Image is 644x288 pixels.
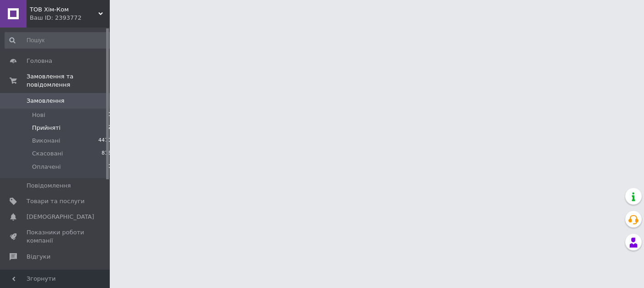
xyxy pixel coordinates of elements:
[108,124,111,132] span: 2
[32,111,45,119] span: Нові
[27,72,110,89] span: Замовлення та повідомлення
[27,182,71,190] span: Повідомлення
[27,197,85,205] span: Товари та послуги
[27,97,64,105] span: Замовлення
[27,253,50,261] span: Відгуки
[32,124,60,132] span: Прийняті
[108,111,111,119] span: 0
[32,137,60,145] span: Виконані
[102,150,111,158] span: 816
[30,14,110,22] div: Ваш ID: 2393772
[108,163,111,171] span: 0
[98,137,111,145] span: 4470
[32,163,61,171] span: Оплачені
[32,150,63,158] span: Скасовані
[27,213,94,221] span: [DEMOGRAPHIC_DATA]
[5,32,112,49] input: Пошук
[30,6,98,14] span: ТОВ Хім-Ком
[27,228,85,245] span: Показники роботи компанії
[27,57,52,65] span: Головна
[27,268,51,277] span: Покупці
